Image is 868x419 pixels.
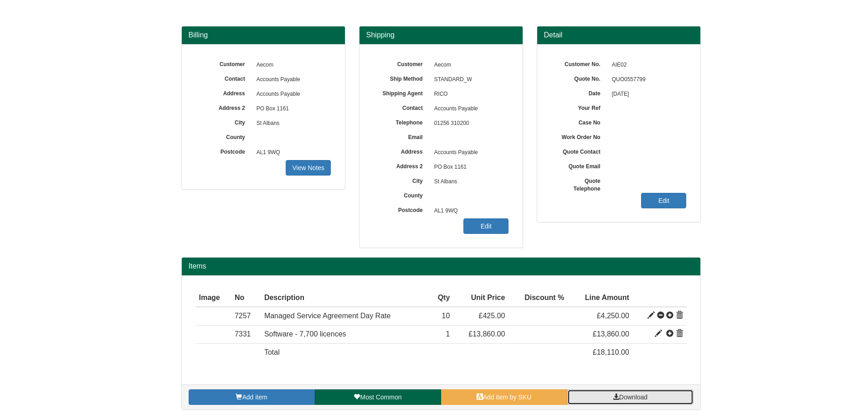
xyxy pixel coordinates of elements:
[446,330,450,338] span: 1
[430,204,509,218] span: AL1 9WQ
[483,393,532,401] span: Add item by SKU
[551,131,607,141] label: Work Order No
[189,31,338,39] h3: Billing
[264,330,346,338] span: Software - 7,700 licences
[593,348,629,356] span: £18,110.00
[430,145,509,160] span: Accounts Payable
[242,393,267,401] span: Add item
[373,72,430,83] label: Ship Method
[551,58,607,68] label: Customer No.
[252,102,331,116] span: PO Box 1161
[373,204,430,214] label: Postcode
[252,72,331,87] span: Accounts Payable
[430,175,509,189] span: St Albans
[373,189,430,200] label: County
[252,145,331,160] span: AL1 9WQ
[373,87,430,98] label: Shipping Agent
[551,175,607,193] label: Quote Telephone
[373,131,430,141] label: Email
[479,312,505,320] span: £425.00
[231,326,261,344] td: 7331
[189,262,693,270] h2: Items
[430,72,509,87] span: STANDARD_W
[463,218,508,234] a: Edit
[231,289,261,307] th: No
[373,116,430,127] label: Telephone
[568,289,633,307] th: Line Amount
[551,145,607,156] label: Quote Contact
[195,145,252,156] label: Postcode
[453,289,508,307] th: Unit Price
[252,87,331,102] span: Accounts Payable
[195,102,252,112] label: Address 2
[607,72,687,87] span: QUO0557799
[607,58,687,72] span: AIE02
[551,160,607,171] label: Quote Email
[286,160,331,176] a: View Notes
[195,72,252,83] label: Contact
[619,393,647,401] span: Download
[261,289,429,307] th: Description
[597,312,629,320] span: £4,250.00
[551,102,607,112] label: Your Ref
[641,193,686,208] a: Edit
[252,116,331,131] span: St Albans
[430,102,509,116] span: Accounts Payable
[195,289,231,307] th: Image
[607,87,687,102] span: [DATE]
[430,116,509,131] span: 01256 310200
[264,312,390,320] span: Managed Service Agreement Day Rate
[373,58,430,68] label: Customer
[567,389,693,405] a: Download
[430,58,509,72] span: Aecom
[195,131,252,141] label: County
[551,72,607,83] label: Quote No.
[373,175,430,185] label: City
[252,58,331,72] span: Aecom
[430,160,509,175] span: PO Box 1161
[261,344,429,362] td: Total
[551,116,607,127] label: Case No
[430,87,509,102] span: RICO
[593,330,629,338] span: £13,860.00
[544,31,693,39] h3: Detail
[231,307,261,325] td: 7257
[442,312,450,320] span: 10
[195,58,252,68] label: Customer
[366,31,516,39] h3: Shipping
[508,289,568,307] th: Discount %
[373,145,430,156] label: Address
[468,330,505,338] span: £13,860.00
[195,116,252,127] label: City
[373,160,430,171] label: Address 2
[195,87,252,98] label: Address
[373,102,430,112] label: Contact
[551,87,607,98] label: Date
[360,393,401,401] span: Most Common
[429,289,454,307] th: Qty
